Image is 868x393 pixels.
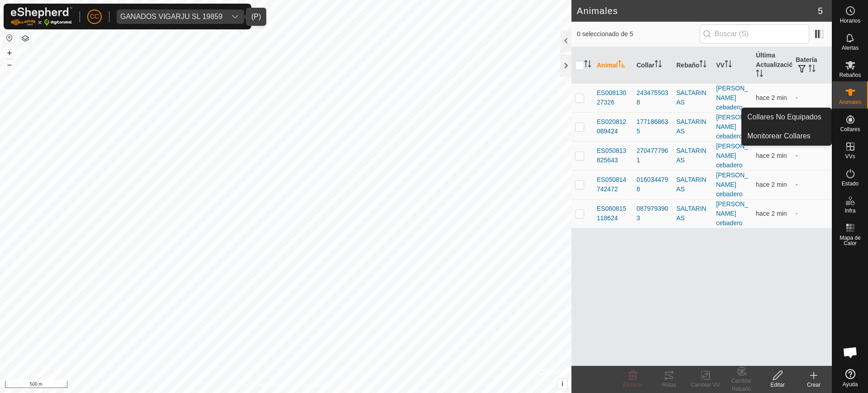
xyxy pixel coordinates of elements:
[792,47,832,84] th: Batería
[676,88,709,107] div: SALTARINAS
[597,146,629,165] span: ES050813825643
[792,83,832,112] td: -
[597,175,629,194] span: ES050814742472
[655,62,662,69] p-sorticon: Activar para ordenar
[4,33,15,43] button: Restablecer Mapa
[742,127,831,145] a: Monitorear Collares
[4,59,15,70] button: –
[593,47,633,84] th: Animal
[623,382,642,388] span: Eliminar
[747,131,811,142] span: Monitorear Collares
[676,146,709,165] div: SALTARINAS
[840,18,860,24] span: Horarios
[618,62,625,69] p-sorticon: Activar para ordenar
[239,381,291,389] a: Política de Privacidad
[756,210,787,217] span: 2 oct 2025, 8:36
[597,88,629,107] span: ES00813027326
[584,62,591,69] p-sorticon: Activar para ordenar
[747,112,821,123] span: Collares No Equipados
[302,381,332,389] a: Contáctenos
[577,29,700,39] span: 0 seleccionado de 5
[699,62,707,69] p-sorticon: Activar para ordenar
[818,4,823,18] span: 5
[842,181,859,186] span: Estado
[796,381,832,389] div: Crear
[633,47,673,84] th: Collar
[756,94,787,101] span: 2 oct 2025, 8:36
[120,13,222,20] div: GANADOS VIGARJU SL 19859
[687,381,723,389] div: Cambiar VV
[752,47,792,84] th: Última Actualización
[832,365,868,391] a: Ayuda
[673,47,712,84] th: Rebaño
[759,381,796,389] div: Editar
[637,88,669,107] div: 2434755038
[792,199,832,228] td: -
[723,377,759,393] div: Cambiar Rebaño
[712,47,752,84] th: VV
[676,117,709,136] div: SALTARINAS
[716,171,748,198] a: [PERSON_NAME] cebadero
[117,9,226,24] span: GANADOS VIGARJU SL 19859
[844,208,855,213] span: Infra
[716,85,748,111] a: [PERSON_NAME] cebadero
[756,71,763,78] p-sorticon: Activar para ordenar
[577,5,818,16] h2: Animales
[840,127,860,132] span: Collares
[716,200,748,227] a: [PERSON_NAME] cebadero
[839,99,861,105] span: Animales
[561,380,563,388] span: i
[742,108,831,126] a: Collares No Equipados
[716,142,748,169] a: [PERSON_NAME] cebadero
[637,175,669,194] div: 0160344798
[676,175,709,194] div: SALTARINAS
[651,381,687,389] div: Rutas
[842,45,859,51] span: Alertas
[756,152,787,159] span: 2 oct 2025, 8:36
[90,12,99,21] span: CC
[845,154,855,159] span: VVs
[725,62,732,69] p-sorticon: Activar para ordenar
[676,204,709,223] div: SALTARINAS
[843,382,858,387] span: Ayuda
[756,181,787,188] span: 2 oct 2025, 8:36
[226,9,244,24] div: dropdown trigger
[792,170,832,199] td: -
[637,146,669,165] div: 2704777961
[792,141,832,170] td: -
[637,117,669,136] div: 1771868635
[716,114,748,140] a: [PERSON_NAME] cebadero
[4,47,15,58] button: +
[835,235,866,246] span: Mapa de Calor
[808,66,816,73] p-sorticon: Activar para ordenar
[637,204,669,223] div: 0879793903
[20,33,31,44] button: Capas del Mapa
[837,339,864,366] div: Chat abierto
[557,379,567,389] button: i
[11,7,72,26] img: Logo Gallagher
[597,117,629,136] span: ES020812089424
[597,204,629,223] span: ES060815118624
[700,24,809,43] input: Buscar (S)
[839,72,861,78] span: Rebaños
